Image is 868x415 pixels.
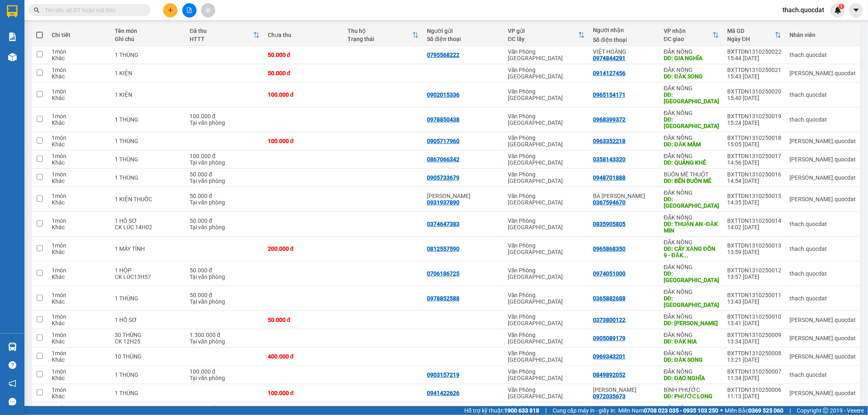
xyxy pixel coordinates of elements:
div: ĐC lấy [508,36,578,42]
div: BXTTDN1310250012 [727,267,781,274]
span: Hỗ trợ kỹ thuật: [464,406,539,415]
div: 0914127456 [593,70,625,76]
span: notification [9,380,16,387]
div: ĐĂK NÔNG [664,153,719,159]
div: ĐC giao [664,36,713,42]
div: ĐĂK NÔNG [664,85,719,91]
div: 100.000 đ [190,153,260,159]
strong: PHIẾU BIÊN NHẬN [61,52,85,78]
div: 0941422626 [427,390,459,396]
div: 200.000 đ [268,246,339,252]
div: 50.000 đ [268,70,339,76]
div: 1 HỘP [115,267,181,274]
div: Khác [52,298,107,305]
div: Tại văn phòng [190,199,260,206]
div: Tại văn phòng [190,224,260,230]
div: Người nhận [593,27,656,33]
div: Văn Phòng [GEOGRAPHIC_DATA] [508,193,585,206]
div: 15:05 [DATE] [727,141,781,148]
div: Chưa thu [268,32,339,38]
div: simon.quocdat [789,196,856,202]
span: Miền Bắc [725,406,783,415]
div: simon.quocdat [789,335,856,341]
div: 0972035673 [593,393,625,400]
button: aim [201,3,215,17]
div: Trạng thái [348,36,413,42]
button: plus [163,3,177,17]
div: 15:44 [DATE] [727,55,781,61]
div: 11:34 [DATE] [727,375,781,381]
div: DĐ: ĐẠO NGHĨA [664,375,719,381]
span: Miền Nam [618,406,718,415]
div: 50.000 đ [190,193,260,199]
div: 14:54 [DATE] [727,178,781,184]
div: Văn Phòng [GEOGRAPHIC_DATA] [508,387,585,400]
div: BXTTDN1310250017 [727,153,781,159]
div: 0812557590 [427,246,459,252]
input: Tìm tên, số ĐT hoặc mã đơn [45,6,141,15]
div: ĐĂK NÔNG [664,110,719,116]
div: Văn Phòng [GEOGRAPHIC_DATA] [508,350,585,363]
sup: 1 [839,4,844,9]
div: 0867066342 [427,156,459,163]
div: 0905733679 [427,174,459,181]
span: | [545,406,547,415]
div: 1 món [52,48,107,55]
div: thach.quocdat [789,295,856,302]
div: 0965868350 [593,246,625,252]
div: Khác [52,199,107,206]
div: BXTTDN1310250018 [727,135,781,141]
div: 1 KIỆN [115,91,181,98]
span: search [34,7,39,13]
div: 11:13 [DATE] [727,393,781,400]
div: ĐĂK NÔNG [664,313,719,320]
div: 1 món [52,368,107,375]
div: simon.quocdat [789,353,856,360]
div: 0835905805 [593,221,625,227]
div: simon.quocdat [789,156,856,163]
div: ĐĂK NÔNG [664,332,719,338]
div: DĐ: KIẾN ĐỨC [664,116,719,129]
div: 1 món [52,267,107,274]
div: DĐ: ĐĂK SONG [664,356,719,363]
div: 50.000 đ [190,292,260,298]
div: Văn Phòng [GEOGRAPHIC_DATA] [508,332,585,345]
div: ĐĂK NÔNG [664,239,719,246]
div: Văn Phòng [GEOGRAPHIC_DATA] [508,242,585,255]
div: Văn Phòng [GEOGRAPHIC_DATA] [508,67,585,80]
div: Khác [52,141,107,148]
div: 0795568222 [427,52,459,58]
div: 1 MÁY TÍNH [115,246,181,252]
div: 50.000 đ [190,217,260,224]
div: 1 món [52,135,107,141]
div: CK LÚC13H57 [115,274,181,280]
strong: 0708 023 035 - 0935 103 250 [644,407,718,414]
span: message [9,398,16,406]
th: Toggle SortBy [504,24,589,46]
div: Chú Quang [427,193,499,199]
div: 1 THÙNG [115,116,181,123]
div: thach.quocdat [789,91,856,98]
img: icon-new-feature [834,7,842,14]
th: Toggle SortBy [660,24,723,46]
div: Văn Phòng [GEOGRAPHIC_DATA] [508,313,585,326]
div: 0978852588 [427,295,459,302]
div: 100.000 đ [268,390,339,396]
div: Khác [52,178,107,184]
div: Thu hộ [348,28,413,34]
th: Toggle SortBy [186,24,264,46]
div: 1 món [52,332,107,338]
div: Ghi chú [115,36,181,42]
div: 0849892052 [593,372,625,378]
div: 6 BAO [115,405,181,411]
span: copyright [823,408,829,413]
div: thach.quocdat [789,52,856,58]
strong: Nhà xe QUỐC ĐẠT [62,7,85,34]
div: 1 THÙNG [115,295,181,302]
span: 0906 477 911 [61,35,85,51]
span: Cung cấp máy in - giấy in: [553,406,616,415]
img: logo-vxr [7,5,17,17]
span: file-add [186,7,192,13]
div: Tại văn phòng [190,298,260,305]
div: 1 món [52,217,107,224]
